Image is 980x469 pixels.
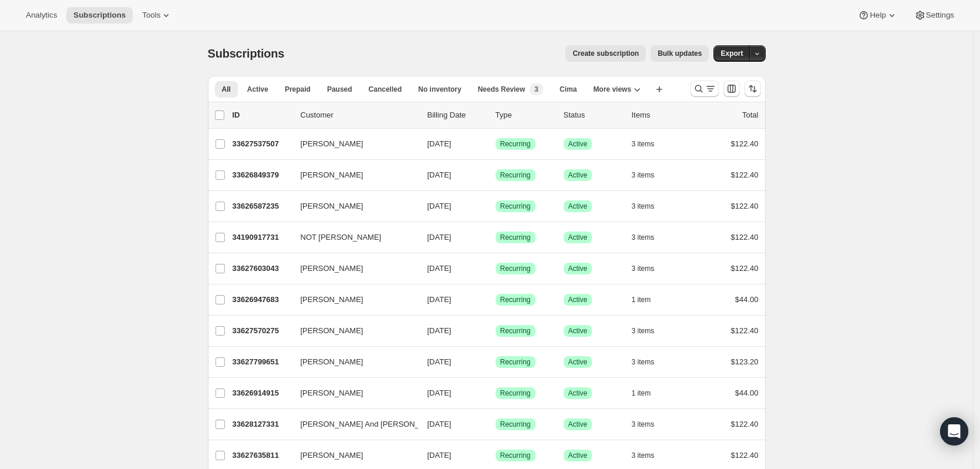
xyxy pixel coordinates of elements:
[568,202,588,211] span: Active
[427,420,452,428] span: [DATE]
[632,167,668,183] button: 3 items
[427,388,452,397] span: [DATE]
[632,447,668,464] button: 3 items
[731,170,759,179] span: $122.40
[500,420,531,429] span: Recurring
[586,81,648,98] button: More views
[534,85,538,94] span: 3
[632,323,668,339] button: 3 items
[572,49,639,58] span: Create subscription
[233,292,759,308] div: 33626947683[PERSON_NAME][DATE]SuccessRecurringSuccessActive1 item$44.00
[731,451,759,460] span: $122.40
[632,198,668,215] button: 3 items
[568,388,588,398] span: Active
[233,450,291,461] p: 33627635811
[713,45,750,62] button: Export
[301,169,363,181] span: [PERSON_NAME]
[658,49,702,58] span: Bulk updates
[870,11,885,20] span: Help
[73,11,126,20] span: Subscriptions
[500,233,531,242] span: Recurring
[294,321,411,340] button: [PERSON_NAME]
[731,139,759,148] span: $122.40
[632,136,668,152] button: 3 items
[233,138,291,150] p: 33627537507
[500,357,531,367] span: Recurring
[632,264,655,273] span: 3 items
[632,170,655,180] span: 3 items
[427,139,452,148] span: [DATE]
[301,232,382,243] span: NOT [PERSON_NAME]
[568,357,588,367] span: Active
[632,229,668,246] button: 3 items
[632,326,655,336] span: 3 items
[500,295,531,304] span: Recurring
[233,354,759,370] div: 33627799651[PERSON_NAME][DATE]SuccessRecurringSuccessActive3 items$123.20
[327,85,352,94] span: Paused
[651,45,709,62] button: Bulk updates
[294,446,411,465] button: [PERSON_NAME]
[369,85,402,94] span: Cancelled
[233,356,291,368] p: 33627799651
[632,420,655,429] span: 3 items
[418,85,461,94] span: No inventory
[565,45,646,62] button: Create subscription
[720,49,743,58] span: Export
[568,451,588,460] span: Active
[940,417,968,445] div: Open Intercom Messenger
[222,85,231,94] span: All
[301,200,363,212] span: [PERSON_NAME]
[478,85,526,94] span: Needs Review
[427,295,452,304] span: [DATE]
[723,81,740,97] button: Customize table column order and visibility
[301,325,363,337] span: [PERSON_NAME]
[427,109,486,121] p: Billing Date
[735,295,759,304] span: $44.00
[233,385,759,401] div: 33626914915[PERSON_NAME][DATE]SuccessRecurringSuccessActive1 item$44.00
[233,387,291,399] p: 33626914915
[294,415,411,434] button: [PERSON_NAME] And [PERSON_NAME]
[568,139,588,149] span: Active
[233,447,759,464] div: 33627635811[PERSON_NAME][DATE]SuccessRecurringSuccessActive3 items$122.40
[564,109,622,121] p: Status
[294,135,411,153] button: [PERSON_NAME]
[294,290,411,309] button: [PERSON_NAME]
[247,85,268,94] span: Active
[632,416,668,433] button: 3 items
[632,385,664,401] button: 1 item
[851,7,904,24] button: Help
[233,229,759,246] div: 34190917731NOT [PERSON_NAME][DATE]SuccessRecurringSuccessActive3 items$122.40
[233,200,291,212] p: 33626587235
[632,292,664,308] button: 1 item
[294,228,411,247] button: NOT [PERSON_NAME]
[142,11,160,20] span: Tools
[731,420,759,428] span: $122.40
[301,387,363,399] span: [PERSON_NAME]
[907,7,961,24] button: Settings
[26,11,57,20] span: Analytics
[233,418,291,430] p: 33628127331
[496,109,554,121] div: Type
[427,326,452,335] span: [DATE]
[294,166,411,185] button: [PERSON_NAME]
[427,357,452,366] span: [DATE]
[233,198,759,215] div: 33626587235[PERSON_NAME][DATE]SuccessRecurringSuccessActive3 items$122.40
[301,356,363,368] span: [PERSON_NAME]
[568,326,588,336] span: Active
[66,7,133,24] button: Subscriptions
[632,354,668,370] button: 3 items
[233,109,291,121] p: ID
[632,109,691,121] div: Items
[632,260,668,277] button: 3 items
[632,202,655,211] span: 3 items
[301,138,363,150] span: [PERSON_NAME]
[301,450,363,461] span: [PERSON_NAME]
[568,295,588,304] span: Active
[294,353,411,371] button: [PERSON_NAME]
[233,260,759,277] div: 33627603043[PERSON_NAME][DATE]SuccessRecurringSuccessActive3 items$122.40
[233,136,759,152] div: 33627537507[PERSON_NAME][DATE]SuccessRecurringSuccessActive3 items$122.40
[285,85,311,94] span: Prepaid
[568,420,588,429] span: Active
[301,418,443,430] span: [PERSON_NAME] And [PERSON_NAME]
[560,85,577,94] span: Cima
